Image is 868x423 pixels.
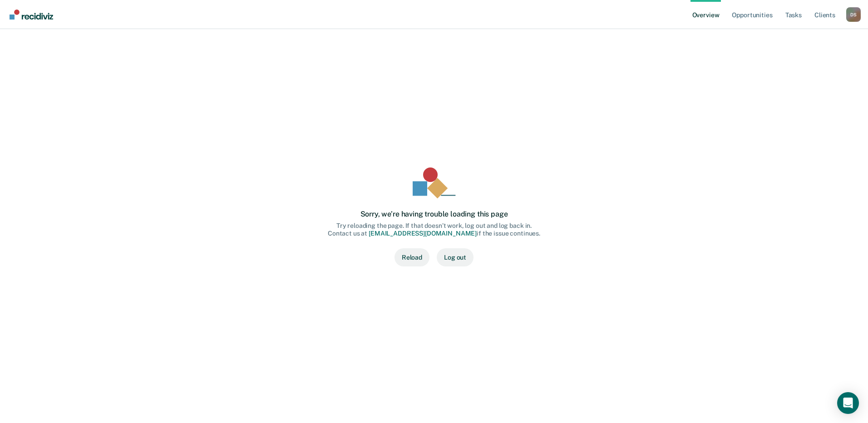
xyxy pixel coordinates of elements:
button: Reload [395,248,429,266]
button: Log out [437,248,473,266]
a: [EMAIL_ADDRESS][DOMAIN_NAME] [369,230,477,237]
div: Sorry, we’re having trouble loading this page [360,210,508,218]
button: Profile dropdown button [846,7,861,22]
img: Recidiviz [10,10,53,20]
div: D S [846,7,861,22]
div: Open Intercom Messenger [837,392,859,414]
div: Try reloading the page. If that doesn’t work, log out and log back in. Contact us at if the issue... [328,222,540,237]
